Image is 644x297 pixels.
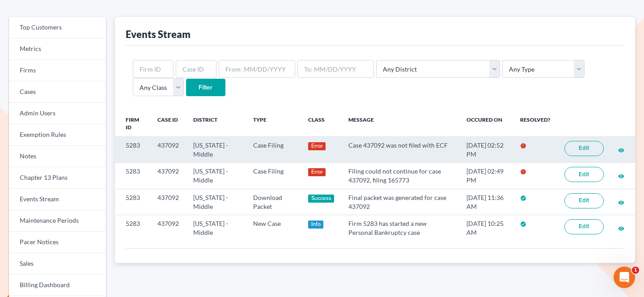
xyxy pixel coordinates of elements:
[115,189,151,215] td: 5283
[618,198,624,206] a: visibility
[564,219,604,234] a: Edit
[115,163,151,189] td: 5283
[459,163,513,189] td: [DATE] 02:49 PM
[618,224,624,232] a: visibility
[297,60,374,78] input: To: MM/DD/YYYY
[133,60,174,78] input: Firm ID
[186,215,246,241] td: [US_STATE] - Middle
[520,195,526,201] i: check_circle
[632,267,639,274] span: 1
[150,163,186,189] td: 437092
[9,275,106,296] a: Billing Dashboard
[618,199,624,206] i: visibility
[115,137,151,163] td: 5283
[150,189,186,215] td: 437092
[513,111,557,137] th: Resolved?
[308,168,326,176] div: Error
[246,215,301,241] td: New Case
[9,189,106,210] a: Events Stream
[9,17,106,38] a: Top Customers
[341,163,459,189] td: Filing could not continue for case 437092, filing 165773
[186,137,246,163] td: [US_STATE] - Middle
[246,189,301,215] td: Download Packet
[9,253,106,275] a: Sales
[618,147,624,153] i: visibility
[186,111,246,137] th: District
[186,79,225,97] input: Filter
[9,81,106,103] a: Cases
[301,111,341,137] th: Class
[9,146,106,167] a: Notes
[459,111,513,137] th: Occured On
[150,111,186,137] th: Case ID
[308,195,334,203] div: Success
[9,210,106,232] a: Maintenance Periods
[9,60,106,81] a: Firms
[614,267,635,288] iframe: Intercom live chat
[9,38,106,60] a: Metrics
[618,172,624,179] a: visibility
[618,146,624,153] a: visibility
[9,232,106,253] a: Pacer Notices
[520,221,526,227] i: check_circle
[126,28,191,41] div: Events Stream
[618,173,624,179] i: visibility
[246,111,301,137] th: Type
[308,142,326,150] div: Error
[9,124,106,146] a: Exemption Rules
[564,141,604,156] a: Edit
[219,60,295,78] input: From: MM/DD/YYYY
[564,193,604,208] a: Edit
[150,215,186,241] td: 437092
[341,215,459,241] td: Firm 5283 has started a new Personal Bankruptcy case
[176,60,216,78] input: Case ID
[150,137,186,163] td: 437092
[9,103,106,124] a: Admin Users
[618,225,624,232] i: visibility
[459,189,513,215] td: [DATE] 11:36 AM
[341,137,459,163] td: Case 437092 was not filed with ECF
[341,189,459,215] td: Final packet was generated for case 437092
[246,137,301,163] td: Case Filing
[564,167,604,182] a: Edit
[520,143,526,149] i: error
[115,111,151,137] th: Firm ID
[9,167,106,189] a: Chapter 13 Plans
[308,221,323,229] div: Info
[186,163,246,189] td: [US_STATE] - Middle
[341,111,459,137] th: Message
[520,169,526,175] i: error
[459,215,513,241] td: [DATE] 10:25 AM
[186,189,246,215] td: [US_STATE] - Middle
[115,215,151,241] td: 5283
[459,137,513,163] td: [DATE] 02:52 PM
[246,163,301,189] td: Case Filing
